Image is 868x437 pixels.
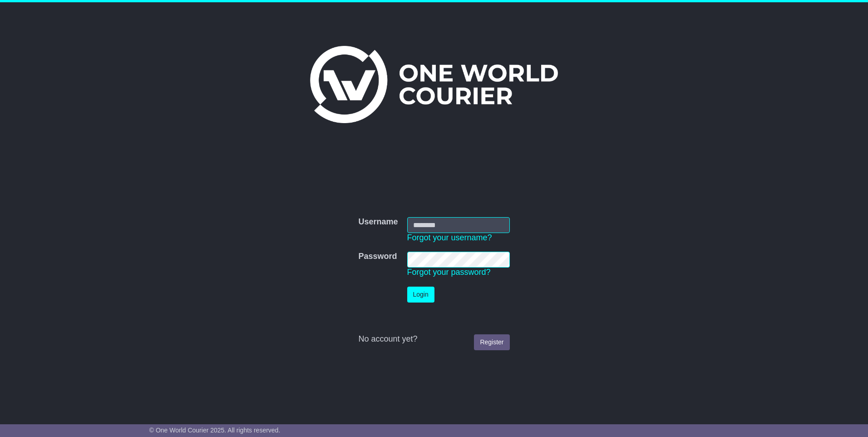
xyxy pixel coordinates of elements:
a: Forgot your username? [407,233,492,242]
a: Forgot your password? [407,268,491,277]
label: Username [358,217,398,227]
div: No account yet? [358,334,509,344]
button: Login [407,287,434,303]
img: One World [310,46,558,123]
label: Password [358,252,397,262]
a: Register [474,334,509,350]
span: © One World Courier 2025. All rights reserved. [149,427,281,434]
